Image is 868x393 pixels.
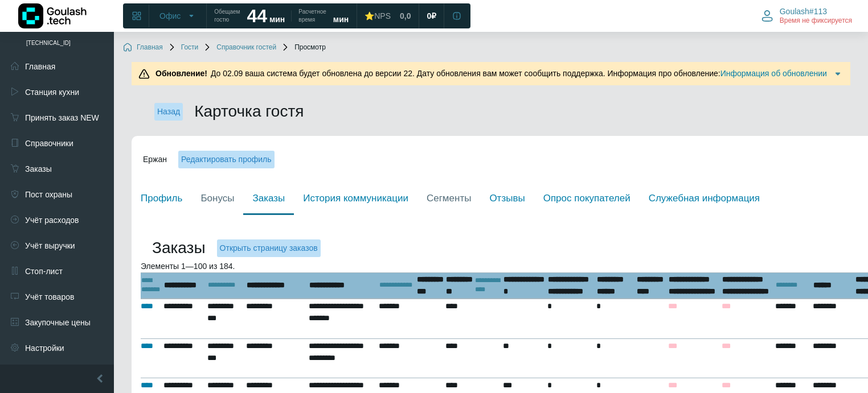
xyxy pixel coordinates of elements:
[243,183,294,216] a: Заказы
[365,11,391,21] div: ⭐
[152,238,206,258] h2: Заказы
[154,103,183,121] a: Назад
[358,6,417,26] a: ⭐NPS 0,0
[417,183,480,216] a: Сегменты
[374,11,391,20] span: NPS
[431,11,436,21] span: ₽
[755,4,859,28] button: Goulash#113 Время не фиксируется
[420,6,443,26] a: 0 ₽
[214,8,240,24] span: Обещаем гостю
[400,11,411,21] span: 0,0
[178,151,275,168] a: Редактировать профиль
[155,69,207,78] b: Обновление!
[159,11,181,21] span: Офис
[194,102,304,121] h2: Карточка гостя
[640,183,769,216] a: Служебная информация
[534,183,640,216] a: Опрос покупателей
[138,68,150,80] img: Предупреждение
[217,239,321,257] a: Открыть страницу заказов
[191,183,243,216] a: Бонусы
[247,6,267,26] strong: 44
[780,16,852,26] span: Время не фиксируется
[832,68,844,80] img: Подробнее
[152,69,827,90] span: До 02.09 ваша система будет обновлена до версии 22. Дату обновления вам может сообщить поддержка....
[18,3,87,28] img: Логотип компании Goulash.tech
[480,183,534,216] a: Отзывы
[281,43,326,52] span: Просмотр
[123,43,163,52] a: Главная
[427,11,431,21] span: 0
[294,183,417,216] a: История коммуникации
[203,43,276,52] a: Справочник гостей
[780,6,827,16] span: Goulash#113
[207,6,355,26] a: Обещаем гостю 44 мин Расчетное время мин
[333,15,349,24] span: мин
[269,15,285,24] span: мин
[298,8,326,24] span: Расчетное время
[153,7,203,25] button: Офис
[132,183,191,216] a: Профиль
[167,43,199,52] a: Гости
